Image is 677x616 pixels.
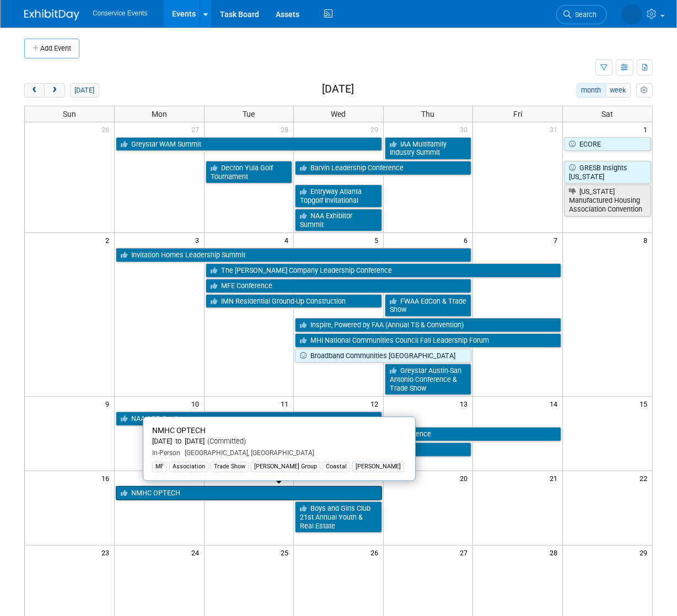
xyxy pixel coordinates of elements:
a: MHI National Communities Council Fall Leadership Forum [295,333,561,348]
a: FWAA EdCon & Trade Show [385,294,472,317]
span: 9 [104,397,114,410]
a: Broadband Communities [GEOGRAPHIC_DATA] [295,349,471,363]
a: NMHC OPTECH [116,486,382,500]
a: Greystar WAM Summit [116,137,382,152]
span: 27 [459,545,472,559]
span: Fri [513,110,522,118]
a: The [PERSON_NAME] Company Leadership Conference [206,263,561,278]
span: 7 [552,233,562,247]
span: 3 [194,233,204,247]
span: 1 [642,122,652,136]
span: 6 [463,233,472,247]
span: 15 [638,397,652,410]
i: Personalize Calendar [641,87,648,94]
a: Greystar Austin-San Antonio Conference & Trade Show [385,364,472,395]
span: 20 [459,471,472,485]
span: 29 [638,545,652,559]
button: myCustomButton [636,83,653,98]
div: [PERSON_NAME] [352,462,404,472]
button: next [44,83,65,98]
button: week [605,83,631,98]
span: 31 [549,122,562,136]
span: 10 [190,397,204,410]
a: Inspire, Powered by FAA (Annual TS & Convention) [295,318,561,332]
span: 28 [280,122,293,136]
span: 21 [549,471,562,485]
span: Tue [243,110,255,118]
div: Coastal [323,462,350,472]
span: 2 [104,233,114,247]
a: Boys and Girls Club 21st Annual Youth & Real Estate [295,501,382,533]
div: [PERSON_NAME] Group [251,462,320,472]
a: ECORE [564,137,651,152]
a: Invitation Homes Leadership Summit [116,248,471,262]
a: IAA Multifamily Industry Summit [385,137,472,160]
span: Wed [331,110,346,118]
span: 14 [549,397,562,410]
span: Sat [601,110,613,118]
span: 11 [280,397,293,410]
span: 16 [100,471,114,485]
span: Mon [152,110,167,118]
span: Conservice Events [93,9,147,17]
span: 26 [100,122,114,136]
div: Association [169,462,208,472]
span: Thu [422,110,435,118]
button: month [577,83,606,98]
span: In-Person [152,449,180,457]
a: Atlantic Pacific Leadership Conference [295,427,561,441]
span: 30 [459,122,472,136]
a: [US_STATE] Manufactured Housing Association Convention [564,185,651,216]
span: 29 [369,122,383,136]
img: ExhibitDay [24,9,79,20]
a: NAA AOD Conference [116,412,382,426]
span: NMHC OPTECH [152,426,206,435]
button: [DATE] [70,83,99,98]
span: 22 [638,471,652,485]
span: 5 [373,233,383,247]
span: 23 [100,545,114,559]
span: 26 [369,545,383,559]
span: Sun [63,110,76,118]
button: Add Event [24,39,79,58]
h2: [DATE] [322,83,354,95]
a: NAA Exhibitor Summit [295,209,382,231]
button: prev [24,83,45,98]
a: MFE Conference [206,279,472,293]
span: 27 [190,122,204,136]
a: IMN Residential Ground-Up Construction [206,294,382,309]
div: [DATE] to [DATE] [152,437,406,446]
span: 12 [369,397,383,410]
span: 8 [642,233,652,247]
span: 24 [190,545,204,559]
span: 13 [459,397,472,410]
span: Search [571,10,597,19]
div: MF [152,462,167,472]
a: Barvin Leadership Conference [295,161,471,175]
span: (Committed) [205,437,246,445]
a: Search [556,5,607,24]
img: Amiee Griffey [621,4,642,25]
a: Decron Yula Golf Tournament [206,161,293,183]
span: 4 [283,233,293,247]
a: Entryway Atlanta Topgolf Invitational [295,185,382,207]
a: GRESB Insights [US_STATE] [564,161,651,183]
span: 28 [549,545,562,559]
span: [GEOGRAPHIC_DATA], [GEOGRAPHIC_DATA] [180,449,314,457]
div: Trade Show [211,462,249,472]
span: 25 [280,545,293,559]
